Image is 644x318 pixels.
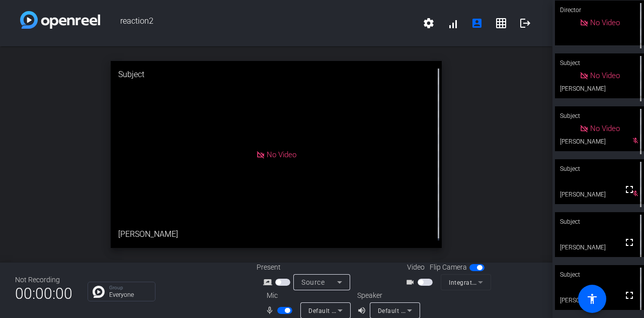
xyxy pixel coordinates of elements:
[109,285,150,290] p: Group
[301,278,325,286] span: Source
[555,106,644,125] div: Subject
[100,11,417,35] span: reaction2
[93,286,105,298] img: Chat Icon
[430,262,467,273] span: Flip Camera
[308,306,558,314] span: Default - Microphone Array (Intel® Smart Sound Technology for Digital Microphones)
[265,304,277,316] mat-icon: mic_none
[555,1,644,20] div: Director
[263,276,275,288] mat-icon: screen_share_outline
[623,289,635,301] mat-icon: fullscreen
[555,159,644,178] div: Subject
[555,265,644,284] div: Subject
[267,150,296,159] span: No Video
[519,17,531,29] mat-icon: logout
[407,262,425,273] span: Video
[423,17,435,29] mat-icon: settings
[586,293,598,305] mat-icon: accessibility
[257,290,357,301] div: Mic
[471,17,483,29] mat-icon: account_box
[623,183,635,196] mat-icon: fullscreen
[623,236,635,248] mat-icon: fullscreen
[257,262,357,273] div: Present
[406,276,418,288] mat-icon: videocam_outline
[555,212,644,231] div: Subject
[555,53,644,73] div: Subject
[15,275,72,285] div: Not Recording
[378,306,545,314] span: Default - Realtek HD Audio 2nd output (Realtek(R) Audio)
[111,61,442,88] div: Subject
[109,292,150,298] p: Everyone
[15,281,72,306] span: 00:00:00
[590,71,620,80] span: No Video
[357,290,418,301] div: Speaker
[495,17,507,29] mat-icon: grid_on
[441,11,465,35] button: signal_cellular_alt
[20,11,100,29] img: white-gradient.svg
[590,124,620,133] span: No Video
[357,304,369,316] mat-icon: volume_up
[590,18,620,27] span: No Video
